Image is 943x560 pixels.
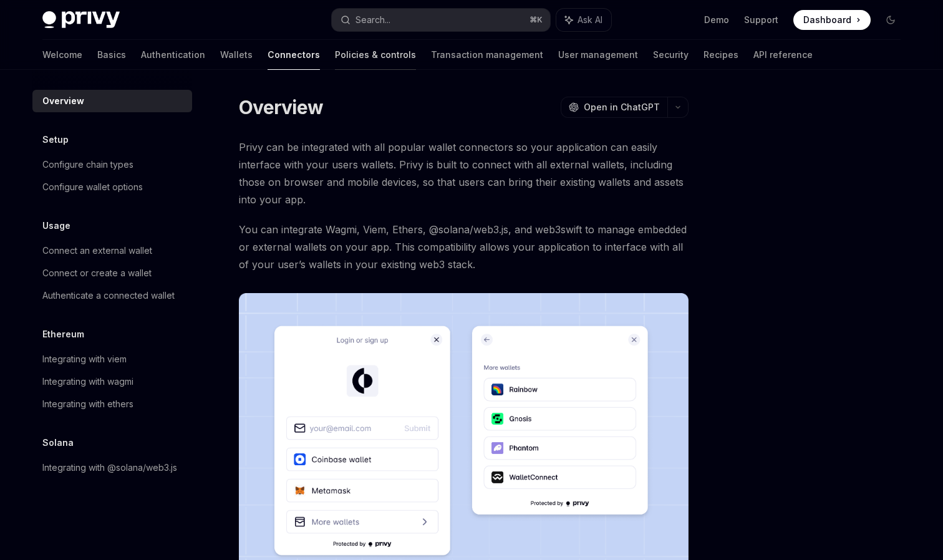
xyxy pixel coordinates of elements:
span: Dashboard [803,14,851,26]
a: Basics [97,40,126,70]
button: Ask AI [556,9,611,31]
div: Configure chain types [42,157,133,172]
span: Ask AI [578,14,602,26]
a: Welcome [42,40,82,70]
a: Transaction management [431,40,543,70]
a: User management [558,40,638,70]
span: Open in ChatGPT [584,101,660,113]
a: Authentication [141,40,205,70]
div: Connect or create a wallet [42,266,152,281]
button: Search...⌘K [332,9,550,31]
img: dark logo [42,11,120,29]
h5: Solana [42,435,74,450]
a: Connect or create a wallet [32,262,192,284]
div: Integrating with viem [42,352,127,367]
h5: Setup [42,132,69,147]
a: Connectors [268,40,320,70]
div: Integrating with wagmi [42,374,133,389]
a: Connect an external wallet [32,239,192,262]
a: Wallets [220,40,253,70]
a: Demo [704,14,729,26]
div: Connect an external wallet [42,243,152,258]
a: Policies & controls [335,40,416,70]
div: Search... [355,12,390,27]
button: Toggle dark mode [881,10,901,30]
a: Support [744,14,778,26]
div: Integrating with @solana/web3.js [42,460,177,475]
a: Configure wallet options [32,176,192,198]
div: Authenticate a connected wallet [42,288,175,303]
a: Authenticate a connected wallet [32,284,192,307]
div: Integrating with ethers [42,397,133,412]
span: You can integrate Wagmi, Viem, Ethers, @solana/web3.js, and web3swift to manage embedded or exter... [239,221,689,273]
h5: Ethereum [42,327,84,342]
a: Security [653,40,689,70]
div: Overview [42,94,84,109]
a: Integrating with @solana/web3.js [32,456,192,479]
a: Overview [32,90,192,112]
span: ⌘ K [530,15,543,25]
a: Integrating with viem [32,348,192,370]
a: Recipes [704,40,738,70]
div: Configure wallet options [42,180,143,195]
a: Integrating with ethers [32,393,192,415]
a: Dashboard [793,10,871,30]
button: Open in ChatGPT [561,97,667,118]
a: Integrating with wagmi [32,370,192,393]
h5: Usage [42,218,70,233]
a: API reference [753,40,813,70]
a: Configure chain types [32,153,192,176]
h1: Overview [239,96,323,118]
span: Privy can be integrated with all popular wallet connectors so your application can easily interfa... [239,138,689,208]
